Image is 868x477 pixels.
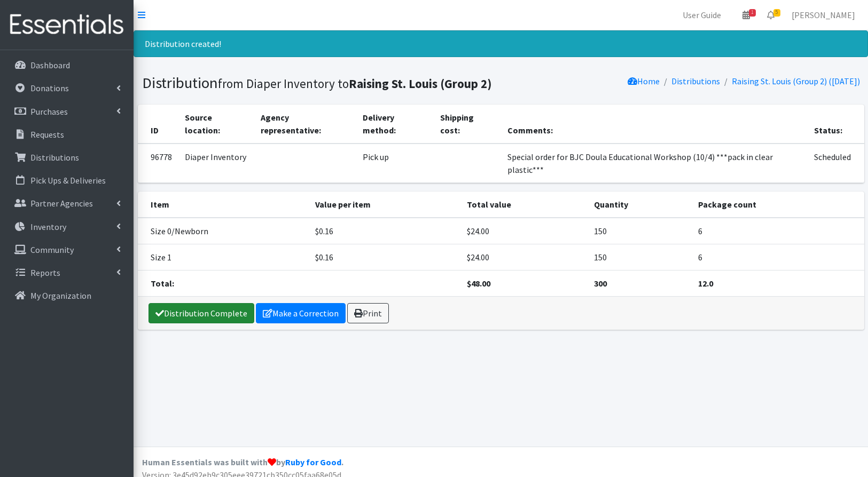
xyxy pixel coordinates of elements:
td: $0.16 [309,244,460,270]
p: Dashboard [30,60,70,70]
strong: Human Essentials was built with by . [142,457,343,467]
span: 1 [749,9,756,17]
td: $0.16 [309,218,460,244]
a: Donations [4,77,129,99]
th: Total value [460,192,588,218]
a: Requests [4,124,129,145]
a: Distributions [671,76,720,86]
th: Package count [692,192,864,218]
strong: $48.00 [467,278,490,289]
th: Item [138,192,309,218]
div: Distribution created! [134,30,868,57]
p: Requests [30,129,64,140]
a: Purchases [4,101,129,122]
a: Partner Agencies [4,193,129,214]
small: from Diaper Inventory to [218,76,492,91]
a: User Guide [674,4,730,26]
td: 150 [588,218,692,244]
a: 5 [758,4,783,26]
th: Delivery method: [356,105,434,144]
a: Inventory [4,216,129,237]
td: 6 [692,218,864,244]
a: Distributions [4,147,129,168]
td: $24.00 [460,218,588,244]
td: $24.00 [460,244,588,270]
th: Source location: [178,105,254,144]
h1: Distribution [142,74,497,92]
img: HumanEssentials [4,7,129,43]
p: Distributions [30,152,79,163]
strong: 12.0 [698,278,713,289]
a: Home [628,76,660,86]
strong: Total: [151,278,174,289]
p: Donations [30,83,69,93]
td: 150 [588,244,692,270]
a: Raising St. Louis (Group 2) ([DATE]) [732,76,860,86]
a: [PERSON_NAME] [783,4,864,26]
p: Community [30,244,74,255]
th: Quantity [588,192,692,218]
a: Pick Ups & Deliveries [4,170,129,191]
th: ID [138,105,178,144]
a: Distribution Complete [148,303,254,323]
td: Diaper Inventory [178,144,254,183]
td: Scheduled [808,144,864,183]
td: Special order for BJC Doula Educational Workshop (10/4) ***pack in clear plastic*** [501,144,808,183]
a: Make a Correction [256,303,346,323]
a: Reports [4,262,129,283]
td: Size 1 [138,244,309,270]
td: 96778 [138,144,178,183]
th: Shipping cost: [434,105,501,144]
b: Raising St. Louis (Group 2) [349,76,492,91]
td: 6 [692,244,864,270]
p: My Organization [30,290,91,301]
a: 1 [734,4,758,26]
strong: 300 [594,278,607,289]
span: 5 [773,9,780,17]
th: Comments: [501,105,808,144]
th: Agency representative: [254,105,356,144]
p: Pick Ups & Deliveries [30,175,106,186]
th: Value per item [309,192,460,218]
p: Partner Agencies [30,198,93,209]
td: Pick up [356,144,434,183]
a: Ruby for Good [285,457,341,467]
th: Status: [808,105,864,144]
p: Reports [30,267,60,278]
p: Inventory [30,221,66,232]
td: Size 0/Newborn [138,218,309,244]
a: Print [347,303,389,323]
a: My Organization [4,285,129,306]
a: Dashboard [4,54,129,76]
p: Purchases [30,106,68,117]
a: Community [4,239,129,260]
